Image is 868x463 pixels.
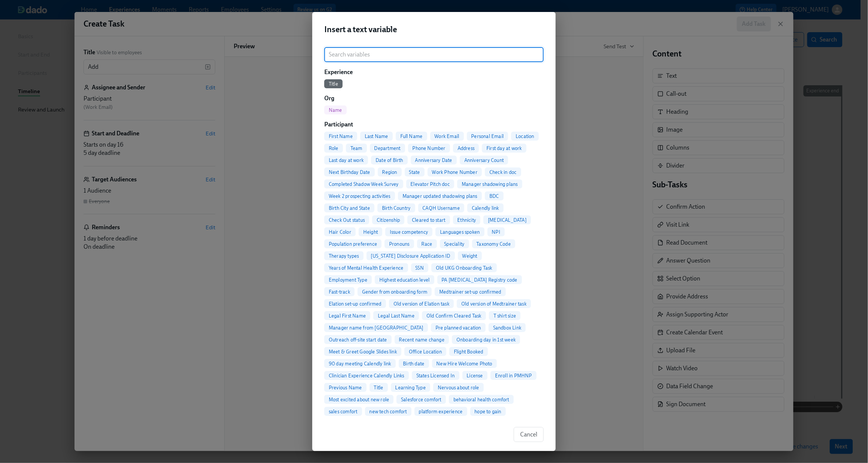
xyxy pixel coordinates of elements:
[378,169,402,175] span: Region
[485,193,504,199] span: BDC
[324,169,375,175] span: Next Birthday Date
[324,239,382,248] button: Population preference
[489,311,521,320] button: T shirt size
[324,311,370,320] button: Legal First Name
[398,191,482,200] button: Manager updated shadowing plans
[324,229,356,235] span: Hair Color
[462,373,488,378] span: License
[324,361,396,367] span: 90 day meeting Calendly link
[358,287,432,296] button: Gender from onboarding form
[324,81,343,87] span: Title
[418,205,465,211] span: CAQH Username
[324,47,544,62] input: Search variables
[411,263,429,272] button: SSN
[449,395,514,404] button: behavioral health comfort
[324,289,355,295] span: Fast-track
[452,337,520,343] span: Onboarding day in 1st week
[360,134,393,139] span: Last Name
[440,239,469,248] button: Speciality
[485,168,521,177] button: Check in doc
[431,265,497,271] span: Old UKG Onboarding Task
[415,409,467,414] span: platform experience
[324,205,374,211] span: Birth City and State
[324,253,364,259] span: Therapy types
[431,323,486,332] button: Pre planned vacation
[485,169,521,175] span: Check in doc
[404,347,446,356] button: Office Location
[324,144,343,153] button: Role
[470,409,506,414] span: hope to gain
[440,241,469,247] span: Speciality
[389,299,454,308] button: Old version of Elation task
[324,275,372,284] button: Employment Type
[399,359,429,368] button: Birth date
[324,134,357,139] span: First Name
[324,193,395,199] span: Week 2 prospecting activities
[411,265,429,271] span: SSN
[324,263,408,272] button: Years of Mental Health Experience
[359,229,382,235] span: Height
[377,205,415,211] span: Birth Country
[467,132,509,141] button: Personal Email
[399,361,429,367] span: Birth date
[324,251,364,260] button: Therapy types
[324,383,367,392] button: Previous Name
[489,325,526,331] span: Sandbox Link
[472,239,516,248] button: Taxonomy Code
[324,181,403,187] span: Completed Shadow Week Survey
[324,395,394,404] button: Most excited about new role
[457,180,522,188] button: Manager shadowing plans
[491,373,537,378] span: Enroll in PMHNP
[324,145,343,151] span: Role
[437,275,522,284] button: PA [MEDICAL_DATA] Registry code
[412,373,459,378] span: States Licensed In
[422,311,486,320] button: Old Confirm Cleared Task
[467,203,504,212] button: Calendly link
[482,145,526,151] span: First day at work
[433,383,484,392] button: Nervous about role
[324,371,409,380] button: Clinician Experience Calendly Links
[324,156,368,165] button: Last day at work
[428,169,482,175] span: Work Phone Number
[467,134,509,139] span: Personal Email
[324,347,401,356] button: Meet & Greet Google Slides link
[324,277,372,283] span: Employment Type
[472,241,516,247] span: Taxonomy Code
[432,359,497,368] button: New Hire Welcome Photo
[406,180,455,188] button: Elevator Pitch doc
[396,132,427,141] button: Full Name
[433,385,484,390] span: Nervous about role
[457,181,522,187] span: Manager shadowing plans
[324,132,357,141] button: First Name
[324,359,396,368] button: 90 day meeting Calendly link
[372,215,404,224] button: Citizenship
[396,134,427,139] span: Full Name
[324,107,347,113] span: Name
[324,287,355,296] button: Fast-track
[412,371,459,380] button: States Licensed In
[324,217,369,223] span: Check Out status
[488,229,505,235] span: NPI
[385,227,433,236] button: Issue competency
[370,383,388,392] button: Title
[514,427,544,442] button: Cancel
[431,325,486,331] span: Pre planned vacation
[324,215,369,224] button: Check Out status
[324,105,347,114] button: Name
[324,373,409,378] span: Clinician Experience Calendly Links
[324,323,428,332] button: Manager name from [GEOGRAPHIC_DATA]
[428,168,482,177] button: Work Phone Number
[324,120,544,129] h6: Participant
[395,337,449,343] span: Recent name change
[417,239,437,248] button: Race
[460,157,508,163] span: Anniversary Count
[488,227,505,236] button: NPI
[435,229,484,235] span: Languages spoken
[378,168,402,177] button: Region
[405,168,425,177] button: State
[483,217,531,223] span: [MEDICAL_DATA]
[437,277,522,283] span: PA [MEDICAL_DATA] Registry code
[491,371,537,380] button: Enroll in PMHNP
[408,144,450,153] button: Phone Number
[324,168,375,177] button: Next Birthday Date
